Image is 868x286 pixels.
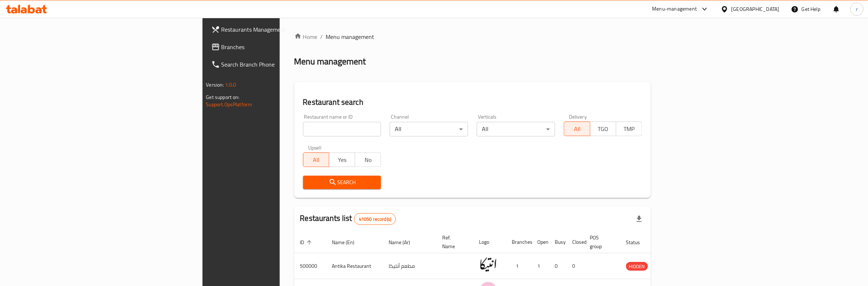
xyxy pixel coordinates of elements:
h2: Menu management [294,56,366,67]
span: Status [626,238,650,247]
th: Open [532,231,549,253]
h2: Restaurant search [303,97,643,108]
label: Delivery [569,114,587,119]
span: TGO [593,124,613,134]
div: [GEOGRAPHIC_DATA] [731,5,779,13]
span: All [306,155,326,165]
a: Search Branch Phone [205,56,347,73]
span: Search [309,178,376,187]
td: 1 [506,253,532,279]
button: Search [303,176,381,189]
button: All [564,122,590,136]
button: TMP [616,122,642,136]
input: Search for restaurant name or ID.. [303,122,381,136]
span: Name (En) [332,238,364,247]
div: Total records count [354,213,396,225]
span: Yes [332,155,352,165]
span: All [567,124,587,134]
th: Busy [549,231,567,253]
button: All [303,152,329,167]
span: Ref. Name [443,233,465,251]
label: Upsell [308,145,322,150]
span: ID [300,238,314,247]
span: Version: [206,80,224,90]
td: مطعم أنتيكا [383,253,437,279]
a: Support.OpsPlatform [206,100,252,109]
div: Export file [631,210,648,228]
a: Restaurants Management [205,21,347,38]
div: All [477,122,555,136]
div: Menu-management [652,5,697,13]
button: Yes [329,152,355,167]
nav: breadcrumb [294,32,651,41]
span: Name (Ar) [389,238,420,247]
span: Get support on: [206,92,240,102]
h2: Restaurants list [300,213,396,225]
span: r [856,5,858,13]
td: 1 [532,253,549,279]
span: 1.0.0 [225,80,236,90]
td: Antika Restaurant [326,253,383,279]
span: TMP [619,124,639,134]
a: Branches [205,38,347,56]
span: 41050 record(s) [354,216,396,223]
td: 0 [549,253,567,279]
span: Menu management [326,32,374,41]
button: TGO [590,122,616,136]
span: Restaurants Management [221,25,342,34]
td: 0 [567,253,584,279]
th: Branches [506,231,532,253]
span: No [358,155,378,165]
th: Logo [474,231,506,253]
span: POS group [590,233,612,251]
th: Closed [567,231,584,253]
span: Search Branch Phone [221,60,342,69]
span: HIDDEN [626,262,648,271]
button: No [355,152,381,167]
img: Antika Restaurant [479,255,498,274]
span: Branches [221,43,342,51]
div: All [390,122,468,136]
